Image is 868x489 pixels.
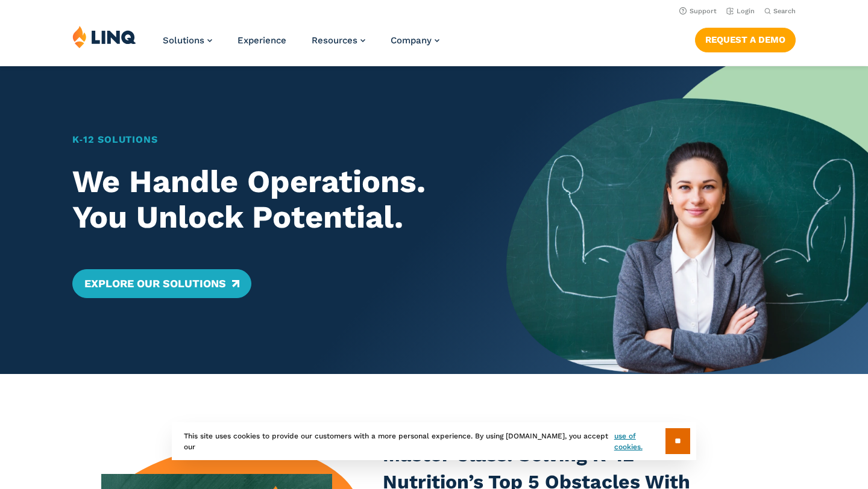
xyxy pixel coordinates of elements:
[163,25,439,65] nav: Primary Navigation
[312,35,357,46] span: Resources
[773,7,796,15] span: Search
[679,7,717,15] a: Support
[163,35,212,46] a: Solutions
[764,7,796,16] button: Open Search Bar
[72,269,251,298] a: Explore Our Solutions
[312,35,365,46] a: Resources
[695,25,796,52] nav: Button Navigation
[391,35,432,46] span: Company
[72,164,471,236] h2: We Handle Operations. You Unlock Potential.
[506,66,868,374] img: Home Banner
[72,132,471,147] h1: K‑12 Solutions
[614,431,665,452] a: use of cookies.
[391,35,439,46] a: Company
[172,422,696,460] div: This site uses cookies to provide our customers with a more personal experience. By using [DOMAIN...
[72,25,136,48] img: LINQ | K‑12 Software
[237,35,286,46] a: Experience
[726,7,755,15] a: Login
[695,28,796,52] a: Request a Demo
[163,35,204,46] span: Solutions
